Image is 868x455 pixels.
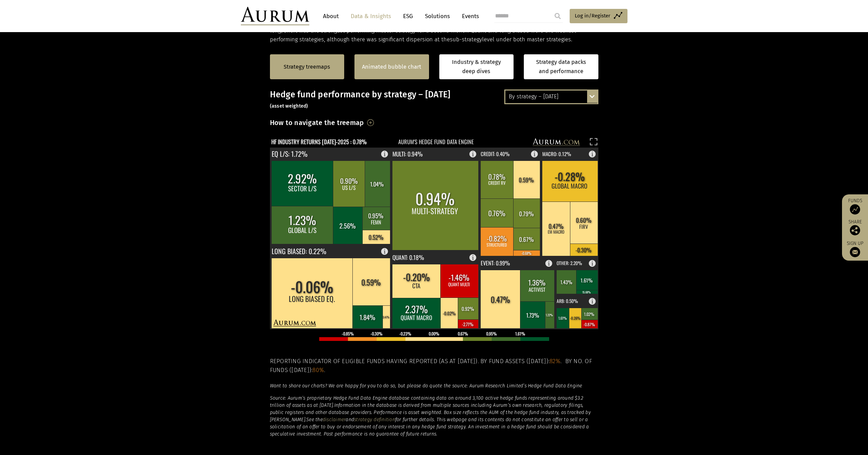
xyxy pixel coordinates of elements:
[346,417,354,423] em: and
[845,240,865,257] a: Sign up
[270,103,308,109] small: (asset weighted)
[270,395,584,408] em: Source: Aurum’s proprietary Hedge Fund Data Engine database containing data on around 3,100 activ...
[422,10,453,23] a: Solutions
[850,204,860,215] img: Access Funds
[570,9,627,23] a: Log in/Register
[362,63,421,71] a: Animated bubble chart
[270,417,589,437] em: for further details. This webpage and its contents do not constitute an offer to sell or a solici...
[850,247,860,257] img: Sign up to our newsletter
[845,198,865,215] a: Funds
[241,7,309,25] img: Aurum
[354,417,395,423] a: strategy definition
[575,12,610,20] span: Log in/Register
[320,10,342,23] a: About
[850,225,860,235] img: Share this post
[450,36,482,43] span: sub-strategy
[458,10,479,23] a: Events
[270,383,582,389] em: Want to share our charts? We are happy for you to do so, but please do quote the source: Aurum Re...
[439,54,514,79] a: Industry & strategy deep dives
[270,89,598,110] h3: Hedge fund performance by strategy – [DATE]
[312,367,324,374] span: 80%
[270,402,591,423] em: Information in the database is derived from multiple sources including Aurum’s own research, regu...
[505,91,597,103] div: By strategy – [DATE]
[551,9,565,23] input: Submit
[524,54,598,79] a: Strategy data packs and performance
[549,358,560,365] span: 82%
[270,117,364,128] h3: How to navigate the treemap
[347,10,394,23] a: Data & Insights
[306,417,323,423] em: See the
[845,220,865,235] div: Share
[284,63,330,71] a: Strategy treemaps
[400,10,416,23] a: ESG
[323,417,346,423] a: disclaimer
[270,357,598,375] h5: Reporting indicator of eligible funds having reported (as at [DATE]). By fund assets ([DATE]): . ...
